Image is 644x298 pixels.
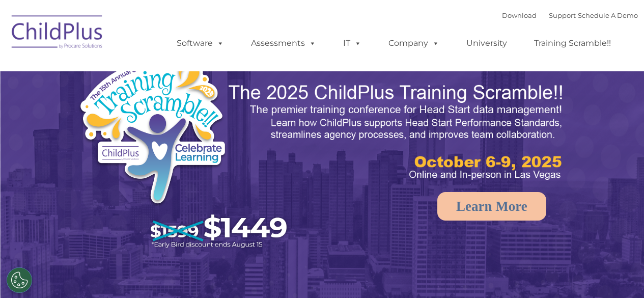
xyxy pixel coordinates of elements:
[502,11,638,19] font: |
[7,267,32,293] button: Cookies Settings
[241,33,326,53] a: Assessments
[437,192,546,221] a: Learn More
[549,11,576,19] a: Support
[378,33,450,53] a: Company
[524,33,621,53] a: Training Scramble!!
[166,33,234,53] a: Software
[333,33,372,53] a: IT
[502,11,537,19] a: Download
[578,11,638,19] a: Schedule A Demo
[456,33,517,53] a: University
[7,8,108,59] img: ChildPlus by Procare Solutions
